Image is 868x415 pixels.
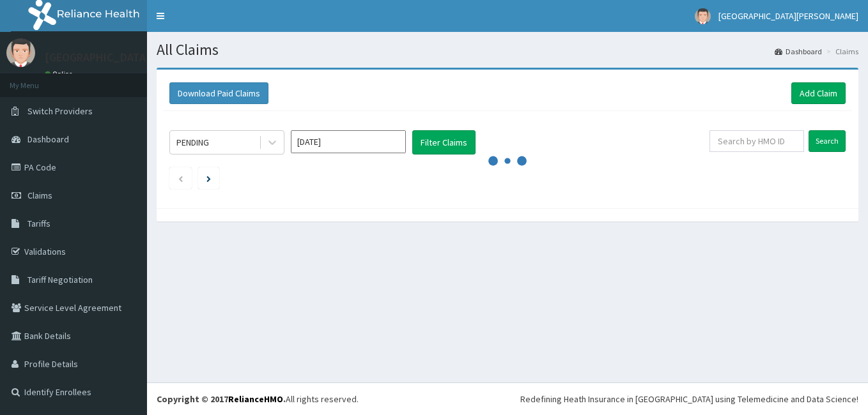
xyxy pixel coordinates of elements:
svg: audio-loading [488,142,527,180]
div: PENDING [176,136,209,149]
input: Search [809,130,846,152]
button: Download Paid Claims [169,82,268,104]
a: Dashboard [775,46,822,57]
span: Switch Providers [27,105,93,117]
span: Tariff Negotiation [27,274,93,285]
span: Tariffs [27,218,50,229]
span: [GEOGRAPHIC_DATA][PERSON_NAME] [718,10,858,22]
a: Previous page [178,172,183,184]
a: Next page [206,172,211,184]
a: Add Claim [791,82,846,104]
div: Redefining Heath Insurance in [GEOGRAPHIC_DATA] using Telemedicine and Data Science! [520,393,858,405]
strong: Copyright © 2017 . [157,393,286,405]
p: [GEOGRAPHIC_DATA][PERSON_NAME] [45,52,234,63]
span: Claims [27,190,52,201]
img: User Image [6,38,35,67]
a: RelianceHMO [228,393,283,405]
input: Search by HMO ID [709,130,804,152]
a: Online [45,70,75,79]
h1: All Claims [157,41,858,58]
img: User Image [695,8,711,24]
li: Claims [823,46,858,57]
button: Filter Claims [412,130,476,155]
footer: All rights reserved. [147,382,868,415]
input: Select Month and Year [291,130,406,153]
span: Dashboard [27,133,69,145]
